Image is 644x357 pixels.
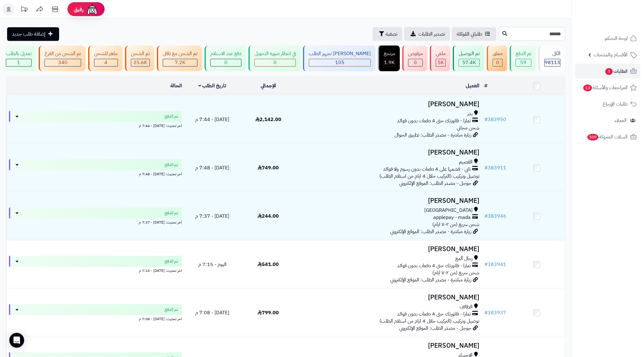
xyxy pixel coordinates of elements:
[414,59,417,66] span: 0
[486,46,508,71] a: معلق 0
[170,82,182,89] a: الحالة
[436,50,446,57] div: ملغي
[401,46,429,71] a: مرفوض 0
[163,59,197,66] div: 7222
[380,317,480,325] span: توصيل وتركيب (التركيب خلال 4 ايام من استلام الطلب)
[383,166,471,173] span: تابي - قسّمها على 4 دفعات بدون رسوم ولا فوائد
[602,5,638,18] img: logo-2.png
[485,309,507,316] a: #383937
[335,59,344,66] span: 105
[485,116,488,123] span: #
[438,59,444,66] span: 5K
[462,59,476,66] span: 57.4K
[299,342,480,349] h3: [PERSON_NAME]
[583,83,628,92] span: المراجعات والأسئلة
[105,59,108,66] span: 4
[544,50,560,57] div: الكل
[6,50,32,57] div: تعديل بالطلب
[9,122,182,128] div: اخر تحديث: [DATE] - 7:44 م
[587,133,628,141] span: السلات المتروكة
[74,6,84,13] span: رفيق
[391,276,472,284] span: زيارة مباشرة - مصدر الطلب: الموقع الإلكتروني
[299,149,480,156] h3: [PERSON_NAME]
[165,307,178,313] span: تم الدفع
[433,269,480,276] span: شحن سريع (من ٢-٧ ايام)
[384,50,395,57] div: مرتجع
[373,27,402,41] button: تصفية
[165,113,178,120] span: تم الدفع
[545,59,560,66] span: 98113
[9,333,24,348] div: Open Intercom Messenger
[257,164,279,172] span: 749.00
[605,68,613,75] span: 3
[45,59,81,66] div: 340
[384,59,395,66] span: 1.9K
[131,59,149,66] div: 25574
[434,214,471,221] span: applepay - mada
[9,315,182,322] div: اخر تحديث: [DATE] - 7:08 م
[9,267,182,273] div: اخر تحديث: [DATE] - 7:15 م
[299,197,480,204] h3: [PERSON_NAME]
[302,46,377,71] a: [PERSON_NAME] تجهيز الطلب 105
[255,59,296,66] div: 0
[380,172,480,180] span: توصيل وتركيب (التركيب خلال 4 ايام من استلام الطلب)
[198,261,227,268] span: اليوم - 7:15 م
[436,59,445,66] div: 5029
[485,212,488,220] span: #
[224,59,227,66] span: 0
[466,82,480,89] a: العميل
[195,309,229,316] span: [DATE] - 7:08 م
[86,3,98,15] img: ai-face.png
[391,228,472,235] span: زيارة مباشرة - مصدر الطلب: الموقع الإلكتروني
[163,50,197,57] div: تم الشحن مع ناقل
[460,303,473,311] span: الطائف
[493,59,502,66] div: 0
[299,246,480,253] h3: [PERSON_NAME]
[131,50,150,57] div: تم الشحن
[12,30,45,38] span: إضافة طلب جديد
[457,30,482,38] span: طلباتي المُوكلة
[299,101,480,108] h3: [PERSON_NAME]
[468,110,473,117] span: بدر
[45,50,81,57] div: تم الشحن من الفرع
[485,116,507,123] a: #383950
[384,59,395,66] div: 1871
[605,67,628,76] span: الطلبات
[397,311,471,318] span: تمارا - فاتورتك حتى 4 دفعات بدون فوائد
[400,324,472,332] span: جوجل - مصدر الطلب: الموقع الإلكتروني
[537,46,566,71] a: الكل98113
[37,46,87,71] a: تم الشحن من الفرع 340
[594,50,628,59] span: الأقسام والمنتجات
[459,50,480,57] div: تم التوصيل
[203,46,247,71] a: دفع عند الاستلام 0
[165,258,178,264] span: تم الدفع
[496,59,499,66] span: 0
[156,46,203,71] a: تم الشحن مع ناقل 7.2K
[508,46,537,71] a: تم الدفع 59
[195,116,229,123] span: [DATE] - 7:44 م
[521,59,527,66] span: 59
[195,212,229,220] span: [DATE] - 7:37 م
[7,27,59,41] a: إضافة طلب جديد
[615,116,627,125] span: العملاء
[124,46,156,71] a: تم الشحن 25.6K
[603,100,628,108] span: طلبات الإرجاع
[377,46,401,71] a: مرتجع 1.9K
[261,82,276,89] a: الإجمالي
[485,261,488,268] span: #
[195,164,229,172] span: [DATE] - 7:48 م
[485,212,507,220] a: #383946
[457,124,480,132] span: شحن مجاني
[418,30,445,38] span: تصدير الطلبات
[94,50,118,57] div: جاهز للشحن
[257,212,279,220] span: 244.00
[459,59,479,66] div: 57354
[587,134,599,141] span: 509
[254,50,296,57] div: في انتظار صورة التحويل
[87,46,124,71] a: جاهز للشحن 4
[6,59,31,66] div: 1
[485,309,488,316] span: #
[429,46,452,71] a: ملغي 5K
[583,85,592,91] span: 13
[299,294,480,301] h3: [PERSON_NAME]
